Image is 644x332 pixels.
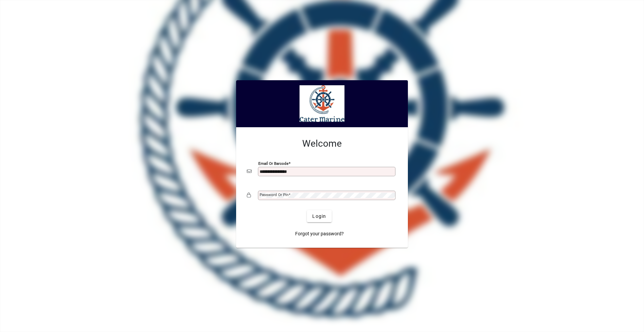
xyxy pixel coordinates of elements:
button: Login [307,210,331,222]
span: Login [312,213,326,220]
a: Forgot your password? [292,228,346,240]
h2: Welcome [247,138,397,149]
span: Forgot your password? [295,230,344,237]
mat-label: Email or Barcode [258,161,288,166]
mat-label: Password or Pin [260,192,288,197]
